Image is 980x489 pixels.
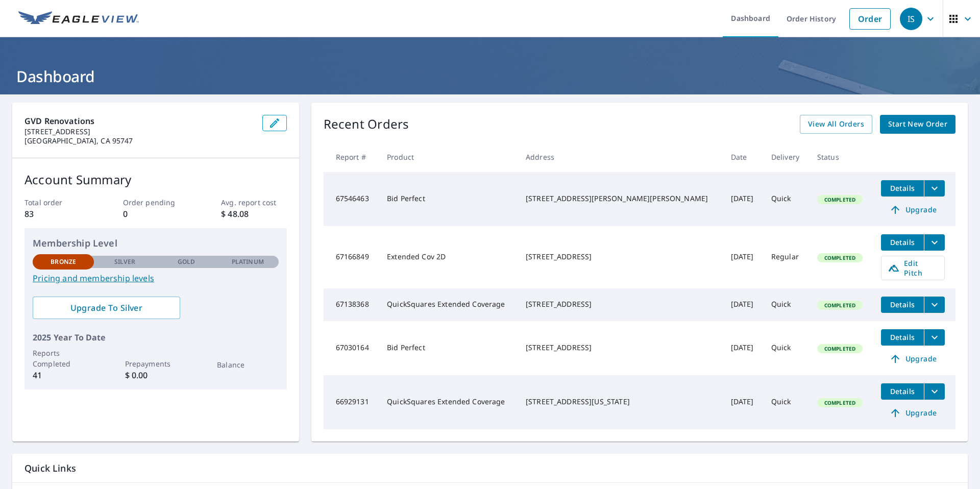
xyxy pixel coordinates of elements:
[900,8,922,30] div: IS
[12,66,968,87] h1: Dashboard
[723,172,763,226] td: [DATE]
[808,118,864,131] span: View All Orders
[924,297,945,313] button: filesDropdownBtn-67138368
[763,172,809,226] td: Quick
[232,257,264,266] p: Platinum
[924,234,945,251] button: filesDropdownBtn-67166849
[887,407,939,419] span: Upgrade
[24,462,955,475] p: Quick Links
[324,288,379,321] td: 67138368
[526,193,715,204] div: [STREET_ADDRESS][PERSON_NAME][PERSON_NAME]
[887,332,918,342] span: Details
[41,302,172,313] span: Upgrade To Silver
[123,197,188,208] p: Order pending
[51,257,76,266] p: Bronze
[763,288,809,321] td: Quick
[123,208,188,220] p: 0
[221,197,286,208] p: Avg. report cost
[881,256,945,280] a: Edit Pitch
[379,226,518,288] td: Extended Cov 2D
[849,8,891,30] a: Order
[723,288,763,321] td: [DATE]
[818,254,862,261] span: Completed
[379,321,518,375] td: Bid Perfect
[888,118,947,131] span: Start New Order
[881,405,945,421] a: Upgrade
[763,321,809,375] td: Quick
[881,234,924,251] button: detailsBtn-67166849
[324,142,379,172] th: Report #
[809,142,873,172] th: Status
[887,237,918,247] span: Details
[24,115,254,127] p: GVD Renovations
[887,204,939,216] span: Upgrade
[526,252,715,262] div: [STREET_ADDRESS]
[723,226,763,288] td: [DATE]
[24,127,254,136] p: [STREET_ADDRESS]
[324,172,379,226] td: 67546463
[887,183,918,193] span: Details
[881,383,924,400] button: detailsBtn-66929131
[888,258,938,278] span: Edit Pitch
[33,236,279,250] p: Membership Level
[723,375,763,429] td: [DATE]
[880,115,955,134] a: Start New Order
[24,136,254,145] p: [GEOGRAPHIC_DATA], CA 95747
[33,369,94,381] p: 41
[818,196,862,203] span: Completed
[379,375,518,429] td: QuickSquares Extended Coverage
[33,331,279,344] p: 2025 Year To Date
[324,375,379,429] td: 66929131
[379,288,518,321] td: QuickSquares Extended Coverage
[723,321,763,375] td: [DATE]
[887,386,918,396] span: Details
[924,329,945,346] button: filesDropdownBtn-67030164
[324,226,379,288] td: 67166849
[24,170,287,189] p: Account Summary
[763,375,809,429] td: Quick
[324,321,379,375] td: 67030164
[518,142,723,172] th: Address
[526,343,715,353] div: [STREET_ADDRESS]
[881,297,924,313] button: detailsBtn-67138368
[379,142,518,172] th: Product
[33,348,94,369] p: Reports Completed
[723,142,763,172] th: Date
[379,172,518,226] td: Bid Perfect
[324,115,409,134] p: Recent Orders
[924,180,945,197] button: filesDropdownBtn-67546463
[114,257,136,266] p: Silver
[217,359,278,370] p: Balance
[818,345,862,352] span: Completed
[125,358,186,369] p: Prepayments
[33,272,279,284] a: Pricing and membership levels
[24,197,90,208] p: Total order
[881,180,924,197] button: detailsBtn-67546463
[178,257,195,266] p: Gold
[887,300,918,309] span: Details
[881,351,945,367] a: Upgrade
[18,11,139,27] img: EV Logo
[818,399,862,406] span: Completed
[24,208,90,220] p: 83
[763,142,809,172] th: Delivery
[33,297,180,319] a: Upgrade To Silver
[526,397,715,407] div: [STREET_ADDRESS][US_STATE]
[125,369,186,381] p: $ 0.00
[818,302,862,309] span: Completed
[800,115,872,134] a: View All Orders
[881,202,945,218] a: Upgrade
[763,226,809,288] td: Regular
[887,353,939,365] span: Upgrade
[221,208,286,220] p: $ 48.08
[526,299,715,309] div: [STREET_ADDRESS]
[924,383,945,400] button: filesDropdownBtn-66929131
[881,329,924,346] button: detailsBtn-67030164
